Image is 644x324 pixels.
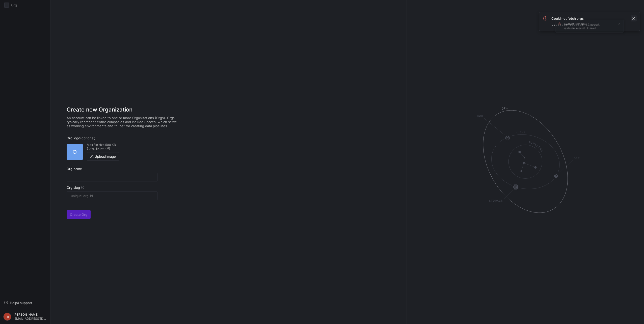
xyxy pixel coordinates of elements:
span: Create new Organization [67,105,390,114]
span: Org slug [67,185,80,190]
button: Upload image [87,152,119,161]
span: [EMAIL_ADDRESS][DOMAIN_NAME] [13,317,47,320]
span: Upload image [95,154,116,158]
div: FB [3,313,11,321]
span: Org name [67,167,82,171]
span: Org [11,3,17,7]
span: Max file size 500 KB (.png, .jpg or .gif) [87,143,119,150]
span: (optional) [80,136,95,140]
span: Org logo [67,136,80,140]
span: Could not fetch orgs [551,16,600,20]
input: unique-org-id [71,194,153,198]
span: [PERSON_NAME] [13,313,47,316]
button: FB[PERSON_NAME][EMAIL_ADDRESS][DOMAIN_NAME] [2,311,48,322]
span: Could not fetch orgs [551,37,600,41]
code: upstream request timeout [551,22,600,27]
span: An account can be linked to one or more Organizations (Orgs). Orgs typically represent entire com... [67,116,180,128]
span: Help & support [10,301,32,305]
div: O [67,144,83,160]
button: Help& support [2,299,48,307]
code: upstream request timeout [551,43,600,47]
